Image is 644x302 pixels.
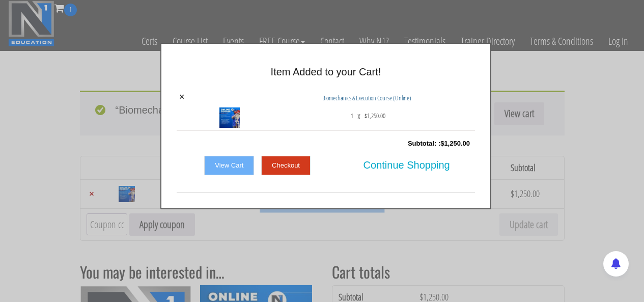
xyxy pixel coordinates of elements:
[351,107,353,124] span: 1
[261,156,311,175] a: Checkout
[363,154,450,176] span: Continue Shopping
[179,92,185,101] a: ×
[365,111,385,120] bdi: 1,250.00
[322,93,411,102] a: Biomechanics & Execution Course (Online)
[177,133,475,154] div: Subtotal: :
[365,111,367,120] span: $
[204,156,254,175] a: View Cart
[440,140,470,147] bdi: 1,250.00
[271,66,381,77] span: Item Added to your Cart!
[219,107,240,128] img: Biomechanics & Execution Course (Online)
[440,140,444,147] span: $
[357,107,360,124] p: x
